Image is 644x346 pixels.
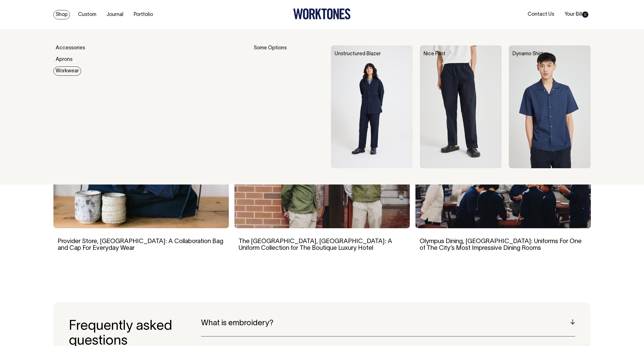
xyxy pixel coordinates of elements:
[420,45,502,168] img: Nice Pant
[420,239,582,251] a: Olympus Dining, [GEOGRAPHIC_DATA]: Uniforms For One of The City’s Most Impressive Dining Rooms
[582,11,588,18] span: 0
[254,45,324,168] div: Some Options
[525,10,556,19] a: Contact Us
[104,10,126,19] a: Journal
[513,52,543,56] a: Dynamo Shirt
[509,45,591,168] img: Dynamo Shirt
[53,55,75,64] a: Aprons
[58,239,223,251] a: Provider Store, [GEOGRAPHIC_DATA]: A Collaboration Bag and Cap For Everyday Wear
[424,52,445,56] a: Nice Pant
[53,66,81,76] a: Workwear
[239,239,392,251] a: The [GEOGRAPHIC_DATA], [GEOGRAPHIC_DATA]: A Uniform Collection for The Boutique Luxury Hotel
[131,10,155,19] a: Portfolio
[335,52,381,56] a: Unstructured Blazer
[76,10,98,19] a: Custom
[53,10,70,19] a: Shop
[331,45,413,168] img: Unstructured Blazer
[562,10,591,19] a: Your Bill0
[53,43,87,53] a: Accessories
[201,319,575,328] h5: What is embroidery?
